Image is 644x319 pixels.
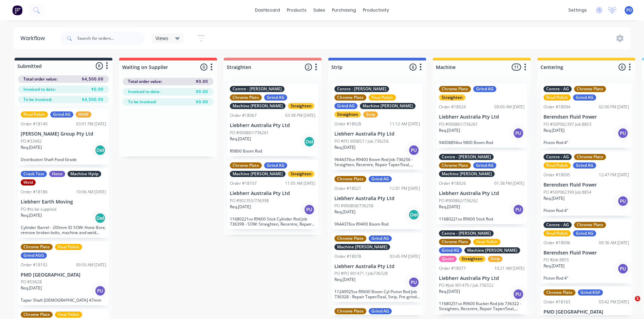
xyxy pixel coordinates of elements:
[439,180,466,187] div: Order #18026
[332,173,423,229] div: Chrome PlateGrind AGOrder #1802112:01 PM [DATE]Liebherr Australia Pty LtdPO #900858/736258Req.[DA...
[334,94,366,101] div: Chrome Plate
[544,182,629,188] p: Berendsen Fluid Power
[230,94,262,101] div: Chrome Plate
[55,244,82,250] div: Final Polish
[21,199,106,205] p: Liebherr Earth Moving
[21,225,106,235] p: Cylinder Barrel - 200mm ID SOW: Hone Bore, remove broken bolts, machine and weld repair crack in ...
[21,131,106,137] p: [PERSON_NAME] Group Pty Ltd
[473,86,496,92] div: Grind AG
[252,5,283,15] a: dashboard
[544,140,629,145] p: Piston Rod 4"
[574,86,606,92] div: Chrome Plate
[230,136,251,142] p: Req. [DATE]
[332,233,423,302] div: Chrome PlateGrind AGMachine [PERSON_NAME]Order #1807803:45 PM [DATE]Liebherr Australia Pty LtdPO ...
[618,196,628,207] div: PU
[288,103,314,109] div: Straighten
[439,301,525,311] p: 11680251sx R9600 Bucket Rod Job 736322 - Straighten, Recentre, Repair Taper/Seal, Strip, Pre-grin...
[334,244,390,250] div: Machine [PERSON_NAME]
[621,296,637,312] iframe: Intercom live chat
[23,86,56,92] span: Invoiced to date:
[18,241,109,306] div: Chrome PlateFinal PolishGrind AGGOrder #1819209:50 AM [DATE]PMD [GEOGRAPHIC_DATA]PO #59628Req.[DA...
[436,151,527,224] div: Centre - [PERSON_NAME]Chrome PlateGrind AGMachine [PERSON_NAME]Order #1802601:38 PM [DATE]Liebher...
[21,157,106,162] p: Distribution Shaft Food Grade
[230,130,269,136] p: PO #900861/736261
[436,228,527,314] div: Centre - [PERSON_NAME]Chrome PlateFinal PolishGrind AGMachine [PERSON_NAME]QuoteStraightenStripOr...
[436,83,527,148] div: Chrome PlateGrind AGStraightenOrder #1802409:00 AM [DATE]Liebherr Australia Pty LtdPO #900861/736...
[21,121,48,127] div: Order #18140
[544,250,629,256] p: Berendsen Fluid Power
[544,114,629,120] p: Berendsen Fluid Power
[439,230,494,236] div: Centre - [PERSON_NAME]
[541,83,632,148] div: Centre - AGChrome PlateFinal PolishGrind AGOrder #1809402:00 PM [DATE]Berendsen Fluid PowerPO #50...
[196,89,208,95] span: $0.00
[23,96,52,103] span: To be invoiced:
[91,86,104,92] span: $0.00
[369,235,392,242] div: Grind AG
[334,277,355,283] p: Req. [DATE]
[439,288,460,295] p: Req. [DATE]
[544,86,572,92] div: Centre - AG
[304,204,315,215] div: PU
[544,230,571,236] div: Final Polish
[408,145,419,156] div: PU
[285,112,315,119] div: 03:38 PM [DATE]
[635,296,640,301] span: 1
[573,230,596,236] div: Grind AG
[408,277,419,288] div: PU
[230,180,257,187] div: Order #18107
[439,204,460,210] p: Req. [DATE]
[369,308,392,314] div: Grind AG
[230,112,257,119] div: Order #18067
[95,213,106,224] div: Del
[21,262,48,268] div: Order #18192
[21,179,36,185] div: Weld
[439,154,494,160] div: Centre - [PERSON_NAME]
[334,86,389,92] div: Centre - [PERSON_NAME]
[599,240,629,246] div: 09:36 AM [DATE]
[334,203,373,209] p: PO #900858/736258
[439,191,525,196] p: Liebherr Australia Pty Ltd
[18,168,109,238] div: Crack TestHoneMachine HytipWeldOrder #1818610:06 AM [DATE]Liebherr Earth MovingPO #to be supplied...
[264,94,287,101] div: Grind AG
[544,263,565,269] p: Req. [DATE]
[488,256,502,262] div: Strip
[334,121,361,127] div: Order #18028
[334,209,355,215] p: Req. [DATE]
[155,35,168,42] span: Views
[55,312,82,318] div: Final Polish
[49,171,65,177] div: Hone
[283,5,310,15] div: products
[310,5,329,15] div: sales
[599,172,629,178] div: 12:47 PM [DATE]
[21,272,106,278] p: PMD [GEOGRAPHIC_DATA]
[544,208,629,213] p: Piston Rod 4"
[544,154,572,160] div: Centre - AG
[541,151,632,216] div: Centre - AGChrome PlateFinal PolishGrind AGOrder #1809512:47 PM [DATE]Berendsen Fluid PowerPO #50...
[21,244,53,250] div: Chrome Plate
[230,216,315,227] p: 11680221sx R9600 Stick Cylinder Rod Job 736398 - SOW: Straighten, Recentre, Repair Taper/Seal, St...
[439,127,460,134] p: Req. [DATE]
[544,104,570,110] div: Order #18094
[360,5,392,15] div: productivity
[439,171,495,177] div: Machine [PERSON_NAME]
[334,111,361,118] div: Straighten
[288,171,314,177] div: Straighten
[541,219,632,284] div: Centre - AGChrome PlateFinal PolishGrind AGOrder #1809609:36 AM [DATE]Berendsen Fluid PowerPO #Jo...
[439,140,525,145] p: 94008894sx 9800 Boom Rod
[544,172,570,178] div: Order #18095
[21,189,48,195] div: Order #18186
[95,285,106,296] div: PU
[494,104,525,110] div: 09:00 AM [DATE]
[230,123,315,128] p: Liebherr Australia Pty Ltd
[12,5,22,15] img: Factory
[439,247,462,253] div: Grind AG
[334,253,361,260] div: Order #18078
[128,78,162,85] span: Total order value:
[473,162,496,169] div: Grind AG
[50,111,73,118] div: Grind AG
[439,282,494,288] p: PO #Job 901470 / Job 736322
[21,298,106,303] p: Taper Shaft [DEMOGRAPHIC_DATA] 47mm
[304,136,315,147] div: Del
[230,204,251,210] p: Req. [DATE]
[20,34,48,42] div: Workflow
